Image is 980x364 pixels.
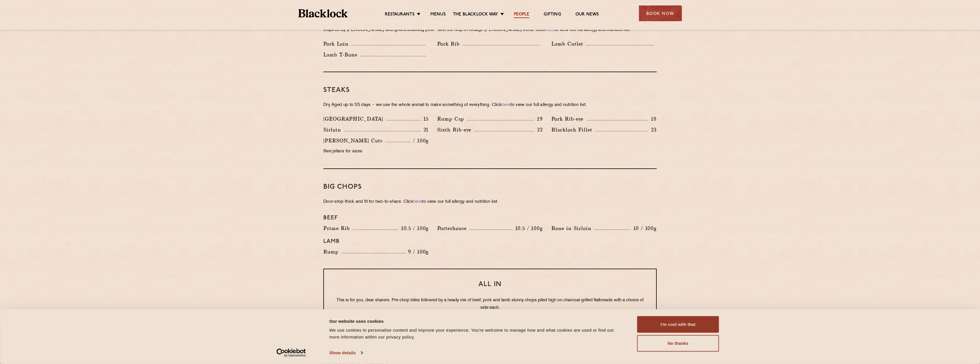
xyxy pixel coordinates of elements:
p: Sixth Rib-eye [437,126,474,134]
h3: All In [335,281,645,288]
p: This is for you, dear sharers. Pre-chop bites followed by a heady mix of beef, pork and lamb skin... [335,297,645,312]
a: Our News [575,12,599,18]
p: Prime Rib [323,224,353,232]
p: Rump Cap [437,115,467,123]
a: Show details [329,349,363,357]
div: Book Now [639,5,682,21]
p: Pork Rib-eye [551,115,586,123]
a: People [514,12,529,18]
div: Our website uses cookies [329,318,624,324]
p: 21 [421,126,429,133]
button: No thanks [637,335,719,352]
p: Porterhouse [437,224,470,232]
a: Usercentrics Cookiebot - opens in a new window [266,349,316,357]
p: 23 [648,126,657,133]
a: Menus [430,12,446,18]
p: Lamb Cutlet [551,40,586,48]
a: Gifting [544,12,561,18]
p: Inspired by [PERSON_NAME] and grilled blushing pink - with the help of vintage [PERSON_NAME] iron... [323,26,657,34]
p: Pork Rib [437,40,463,48]
a: The Blacklock Way [453,12,498,18]
img: BL_Textured_Logo-footer-cropped.svg [298,9,348,17]
p: See pillars for sizes [323,147,429,156]
h4: Lamb [323,238,657,245]
p: 10.5 / 100g [512,225,543,232]
a: here [502,103,510,107]
p: 18 [648,115,657,123]
h3: Big Chops [323,183,657,191]
p: / 100g [410,137,429,144]
p: [GEOGRAPHIC_DATA] [323,115,386,123]
a: here [413,200,422,204]
p: 10.5 / 100g [398,225,429,232]
p: 22 [534,126,543,133]
p: 9 / 100g [405,248,429,255]
p: Bone in Sirloin [551,224,594,232]
p: Dry Aged up to 55 days − we use the whole animal to make something of everything. Click to view o... [323,101,657,109]
p: [PERSON_NAME] Cuts [323,137,385,145]
p: Lamb T-Bone [323,51,360,59]
p: 10 / 100g [631,225,657,232]
p: 19 [534,115,543,123]
p: Rump [323,248,341,256]
p: Blacklock Fillet [551,126,595,134]
p: Door-stop-thick and fit for two-to-share. Click to view our full allergy and nutrition list. [323,198,657,206]
h4: Beef [323,215,657,221]
p: Sirloin [323,126,344,134]
a: here [546,28,555,32]
a: Restaurants [385,12,415,18]
p: 15 [421,115,429,123]
div: We use cookies to personalise content and improve your experience. You're welcome to manage how a... [329,327,624,341]
h3: Steaks [323,86,657,94]
p: Pork Loin [323,40,351,48]
button: I'm cool with that [637,316,719,333]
